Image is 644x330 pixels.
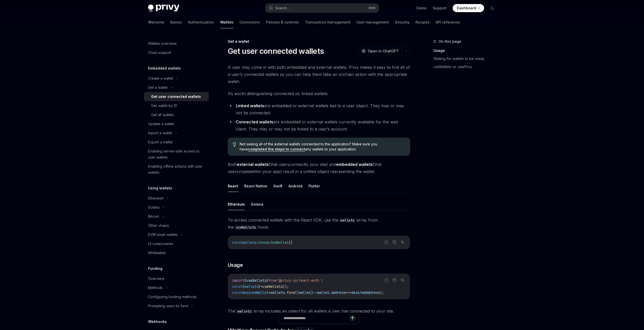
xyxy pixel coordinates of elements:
[329,290,331,295] span: .
[238,169,250,174] em: create
[256,240,258,245] span: :
[288,180,302,192] button: Android
[358,47,402,55] button: Open in ChatGPT
[268,278,277,283] span: from
[148,213,159,219] div: Bitcoin
[268,290,271,295] span: =
[453,4,484,12] a: Dashboard
[148,75,173,81] div: Create a wallet
[148,185,172,191] h5: Using wallets
[265,4,379,13] button: Search...CtrlK
[433,63,500,71] a: useWallets vs. usePrivy
[148,148,206,160] div: Enabling server-side access to user wallets
[144,110,209,119] a: Get all wallets
[148,139,173,145] div: Export a wallet
[345,290,351,295] span: ===
[232,278,244,283] span: import
[244,284,258,289] span: wallets
[148,121,174,127] div: Update a wallet
[144,292,209,301] a: Configuring funding methods
[368,6,376,10] span: Ctrl K
[228,261,243,269] span: Usage
[336,162,373,167] strong: embedded wallets
[239,16,260,28] a: Connectors
[233,142,236,147] svg: Tip
[148,276,164,282] div: Overview
[317,290,329,295] span: wallet
[228,47,324,56] h1: Get user connected wallets
[228,216,410,231] span: To access connected wallets with the React SDK, use the array from the hook:
[242,240,256,245] span: wallets
[220,16,233,28] a: Wallets
[433,47,500,55] a: Usage
[311,290,313,295] span: )
[148,266,162,272] h5: Funding
[289,240,293,245] span: []
[399,277,406,283] button: Ask AI
[273,180,282,192] button: Swift
[313,290,317,295] span: =>
[240,142,405,152] span: Not seeing all of the external wallets connected to the application? Make sure you have any walle...
[148,84,168,91] div: Get a wallet
[148,294,197,300] div: Configuring funding methods
[242,284,244,289] span: {
[295,290,299,295] span: ((
[321,278,323,283] span: ;
[351,290,380,295] span: desiredAddress
[285,290,287,295] span: .
[232,284,242,289] span: const
[148,241,173,247] div: UI components
[144,221,209,230] a: Other chains
[228,161,410,175] span: Both (that users to your site) and (that users within your app) result in a unified object repres...
[242,290,268,295] span: desiredWallet
[399,239,406,246] button: Ask AI
[251,198,263,210] button: Solana
[144,39,209,48] a: Wallets overview
[235,309,254,314] code: wallets
[151,112,174,118] div: Get all wallets
[148,223,169,229] div: Other chains
[439,38,461,45] span: On this page
[433,55,500,63] a: Waiting for wallets to be ready
[436,16,460,28] a: API reference
[148,195,164,201] div: Ethereum
[148,250,166,256] div: Whitelabel
[433,6,447,11] a: Support
[228,180,238,192] button: React
[260,284,262,289] span: =
[266,278,268,283] span: }
[228,198,245,210] button: Ethereum
[417,6,427,11] a: Demo
[258,284,260,289] span: }
[287,290,295,295] span: find
[148,163,206,175] div: Enabling offline actions with user wallets
[457,6,476,11] span: Dashboard
[148,204,159,210] div: Solana
[144,101,209,110] a: Get wallet by ID
[144,147,209,162] a: Enabling server-side access to user wallets
[277,278,321,283] span: '@privy-io/react-auth'
[244,278,246,283] span: {
[228,39,410,44] div: Get a wallet
[148,65,181,71] h5: Embedded wallets
[383,239,390,246] button: Report incorrect code
[275,5,289,11] div: Search...
[391,277,398,283] button: Copy the contents from the code block
[188,16,214,28] a: Authentication
[148,40,177,47] div: Wallets overview
[144,248,209,257] a: Whitelabel
[383,277,390,283] button: Report incorrect code
[144,138,209,147] a: Export a wallet
[228,307,410,315] span: The array includes an object for all wallets a user has connected to your site.
[232,290,242,295] span: const
[144,119,209,128] a: Update a wallet
[144,92,209,101] a: Get user connected wallets
[395,16,409,28] a: Security
[248,147,305,151] a: completed the steps to connect
[148,16,164,28] a: Welcome
[144,48,209,57] a: Chain support
[391,239,398,246] button: Copy the contents from the code block
[228,118,410,133] li: are embedded or external wallets currently available for the web client. They may or may not be l...
[144,162,209,177] a: Enabling offline actions with user wallets
[488,4,496,12] button: Toggle dark mode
